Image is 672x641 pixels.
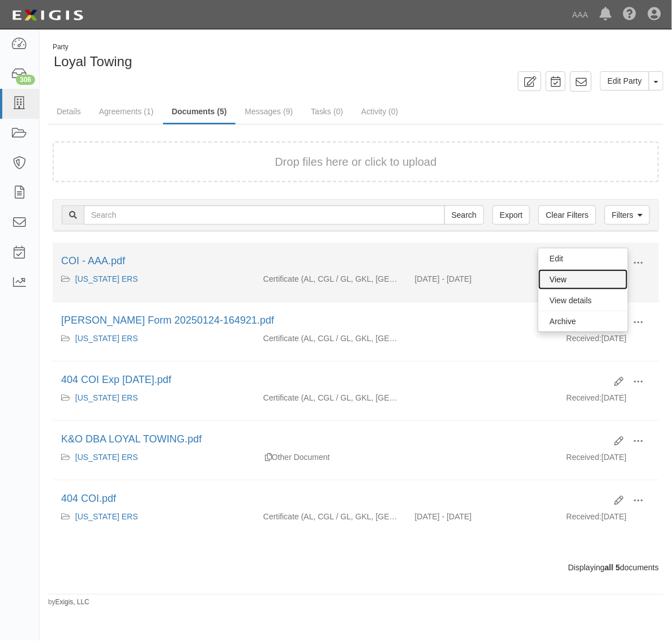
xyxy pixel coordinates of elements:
[255,392,406,403] div: Auto Liability Commercial General Liability / Garage Liability Garage Keepers Liability On-Hook
[538,290,628,311] a: View details
[605,205,650,225] a: Filters
[75,393,138,402] a: [US_STATE] ERS
[61,433,202,445] a: K&O DBA LOYAL TOWING.pdf
[275,154,437,170] button: Drop files here or click to upload
[406,392,558,393] div: Effective - Expiration
[538,205,596,225] a: Clear Filters
[61,315,274,326] a: [PERSON_NAME] Form 20250124-164921.pdf
[48,100,89,123] a: Details
[48,42,664,71] div: Loyal Towing
[255,273,406,285] div: Auto Liability Commercial General Liability / Garage Liability Garage Keepers Liability On-Hook
[406,333,558,333] div: Effective - Expiration
[75,453,138,462] a: [US_STATE] ERS
[48,597,89,607] small: by
[567,3,594,26] a: AAA
[61,273,246,285] div: California ERS
[567,511,602,522] p: Received:
[538,311,628,332] a: Archive
[600,71,649,91] a: Edit Party
[84,205,445,225] input: Search
[567,392,602,403] p: Received:
[61,432,606,447] div: K&O DBA LOYAL TOWING.pdf
[558,511,660,528] div: [DATE]
[61,313,606,328] div: ACORD Form 20250124-164921.pdf
[75,274,138,283] a: [US_STATE] ERS
[16,75,35,85] div: 306
[61,333,246,344] div: California ERS
[61,451,246,463] div: California ERS
[55,598,89,606] a: Exigis, LLC
[538,269,628,290] a: View
[493,205,530,225] a: Export
[44,562,667,573] div: Displaying documents
[61,373,606,388] div: 404 COI Exp 24JAN2025.pdf
[558,451,660,468] div: [DATE]
[255,451,406,463] div: Other Document
[558,392,660,409] div: [DATE]
[558,333,660,350] div: [DATE]
[605,563,620,572] b: all 5
[91,100,162,123] a: Agreements (1)
[406,511,558,522] div: Effective 01/24/2023 - Expiration 01/24/2024
[75,512,138,521] a: [US_STATE] ERS
[444,205,484,225] input: Search
[61,392,246,403] div: California ERS
[538,248,628,269] a: Edit
[61,254,606,269] div: COI - AAA.pdf
[406,451,558,452] div: Effective - Expiration
[567,451,602,463] p: Received:
[54,54,132,69] span: Loyal Towing
[302,100,352,123] a: Tasks (0)
[237,100,302,123] a: Messages (9)
[406,273,558,285] div: Effective 01/24/2025 - Expiration 01/24/2026
[353,100,406,123] a: Activity (0)
[75,334,138,343] a: [US_STATE] ERS
[255,333,406,344] div: Auto Liability Commercial General Liability / Garage Liability Garage Keepers Liability On-Hook
[255,511,406,522] div: Auto Liability Commercial General Liability / Garage Liability Garage Keepers Liability On-Hook
[8,5,87,25] img: logo-5460c22ac91f19d4615b14bd174203de0afe785f0fc80cf4dbbc73dc1793850b.png
[567,333,602,344] p: Received:
[61,374,172,385] a: 404 COI Exp [DATE].pdf
[61,493,116,504] a: 404 COI.pdf
[61,255,125,266] a: COI - AAA.pdf
[623,8,636,21] i: Help Center - Complianz
[61,492,606,506] div: 404 COI.pdf
[61,511,246,522] div: California ERS
[53,42,132,52] div: Party
[163,100,235,124] a: Documents (5)
[265,451,272,463] div: Duplicate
